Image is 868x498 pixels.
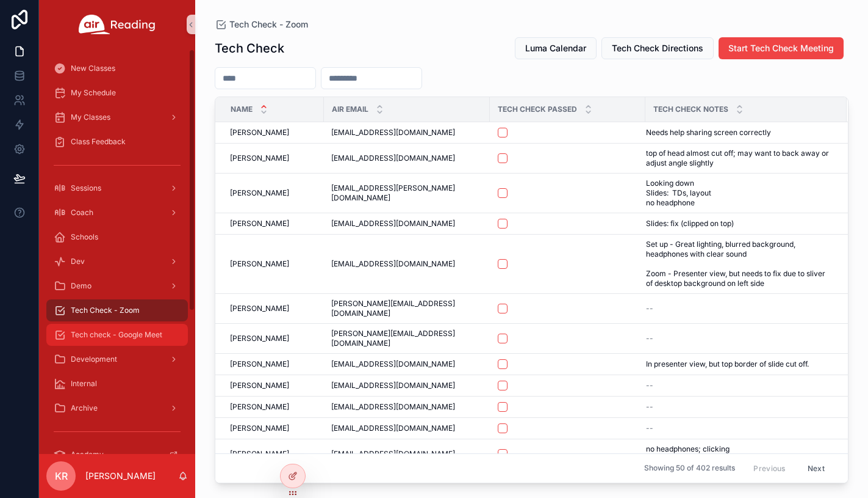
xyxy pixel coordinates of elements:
[331,153,482,163] a: [EMAIL_ADDRESS][DOMAIN_NAME]
[46,202,188,224] a: Coach
[230,153,317,163] a: [PERSON_NAME]
[55,469,68,483] span: KR
[646,178,832,208] a: Looking down Slides: TDs, layout no headphone
[46,57,188,79] a: New Classes
[215,18,308,31] a: Tech Check - Zoom
[71,403,98,413] span: Archive
[230,188,289,198] span: [PERSON_NAME]
[646,402,832,412] a: --
[230,128,317,137] a: [PERSON_NAME]
[728,42,834,54] span: Start Tech Check Meeting
[646,304,653,313] span: --
[230,402,317,412] a: [PERSON_NAME]
[85,470,156,482] p: [PERSON_NAME]
[331,423,482,433] a: [EMAIL_ADDRESS][DOMAIN_NAME]
[332,104,368,114] span: Air Email
[215,40,284,57] h1: Tech Check
[230,334,289,343] span: [PERSON_NAME]
[331,219,455,229] span: [EMAIL_ADDRESS][DOMAIN_NAME]
[646,381,832,390] a: --
[331,183,482,203] a: [EMAIL_ADDRESS][PERSON_NAME][DOMAIN_NAME]
[230,259,317,269] a: [PERSON_NAME]
[230,359,317,369] a: [PERSON_NAME]
[46,251,188,273] a: Dev
[46,131,188,153] a: Class Feedback
[525,42,586,54] span: Luma Calendar
[71,379,97,389] span: Internal
[39,49,195,454] div: scrollable content
[71,354,117,364] span: Development
[71,183,101,193] span: Sessions
[331,299,482,318] a: [PERSON_NAME][EMAIL_ADDRESS][DOMAIN_NAME]
[646,423,653,433] span: --
[331,381,482,390] a: [EMAIL_ADDRESS][DOMAIN_NAME]
[719,37,844,59] button: Start Tech Check Meeting
[71,208,93,218] span: Coach
[646,381,653,390] span: --
[230,153,289,163] span: [PERSON_NAME]
[71,88,116,98] span: My Schedule
[646,219,832,229] a: Slides: fix (clipped on top)
[601,37,714,59] button: Tech Check Directions
[799,459,833,478] button: Next
[331,259,482,269] a: [EMAIL_ADDRESS][DOMAIN_NAME]
[331,381,455,390] span: [EMAIL_ADDRESS][DOMAIN_NAME]
[46,177,188,199] a: Sessions
[46,106,188,128] a: My Classes
[46,324,188,346] a: Tech check - Google Meet
[331,128,482,137] a: [EMAIL_ADDRESS][DOMAIN_NAME]
[46,444,188,466] a: Academy
[71,112,110,122] span: My Classes
[515,37,597,59] button: Luma Calendar
[331,359,482,369] a: [EMAIL_ADDRESS][DOMAIN_NAME]
[331,449,482,459] a: [EMAIL_ADDRESS][DOMAIN_NAME]
[230,188,317,198] a: [PERSON_NAME]
[46,373,188,395] a: Internal
[646,128,832,137] a: Needs help sharing screen correctly
[230,423,289,433] span: [PERSON_NAME]
[646,148,832,168] span: top of head almost cut off; may want to back away or adjust angle slightly
[230,359,289,369] span: [PERSON_NAME]
[331,153,455,163] span: [EMAIL_ADDRESS][DOMAIN_NAME]
[331,449,455,459] span: [EMAIL_ADDRESS][DOMAIN_NAME]
[79,15,156,34] img: App logo
[230,304,317,313] a: [PERSON_NAME]
[646,334,832,343] a: --
[46,275,188,297] a: Demo
[646,178,810,208] span: Looking down Slides: TDs, layout no headphone
[230,402,289,412] span: [PERSON_NAME]
[646,444,775,464] span: no headphones; clicking lookng down
[331,259,455,269] span: [EMAIL_ADDRESS][DOMAIN_NAME]
[71,257,85,266] span: Dev
[230,259,289,269] span: [PERSON_NAME]
[71,137,126,147] span: Class Feedback
[646,359,832,369] a: In presenter view, but top border of slide cut off.
[653,104,728,114] span: Tech Check Notes
[230,219,317,229] a: [PERSON_NAME]
[646,219,734,229] span: Slides: fix (clipped on top)
[646,444,832,464] a: no headphones; clicking lookng down
[331,219,482,229] a: [EMAIL_ADDRESS][DOMAIN_NAME]
[331,329,482,348] a: [PERSON_NAME][EMAIL_ADDRESS][DOMAIN_NAME]
[230,219,289,229] span: [PERSON_NAME]
[46,226,188,248] a: Schools
[229,18,308,31] span: Tech Check - Zoom
[230,381,289,390] span: [PERSON_NAME]
[71,281,91,291] span: Demo
[331,359,455,369] span: [EMAIL_ADDRESS][DOMAIN_NAME]
[71,232,98,242] span: Schools
[230,334,317,343] a: [PERSON_NAME]
[46,397,188,419] a: Archive
[230,128,289,137] span: [PERSON_NAME]
[498,104,577,114] span: Tech Check Passed
[331,402,455,412] span: [EMAIL_ADDRESS][DOMAIN_NAME]
[46,299,188,321] a: Tech Check - Zoom
[646,359,809,369] span: In presenter view, but top border of slide cut off.
[230,449,317,459] a: [PERSON_NAME]
[646,240,832,288] span: Set up - Great lighting, blurred background, headphones with clear sound Zoom - Presenter view, b...
[612,42,703,54] span: Tech Check Directions
[46,82,188,104] a: My Schedule
[71,330,162,340] span: Tech check - Google Meet
[646,402,653,412] span: --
